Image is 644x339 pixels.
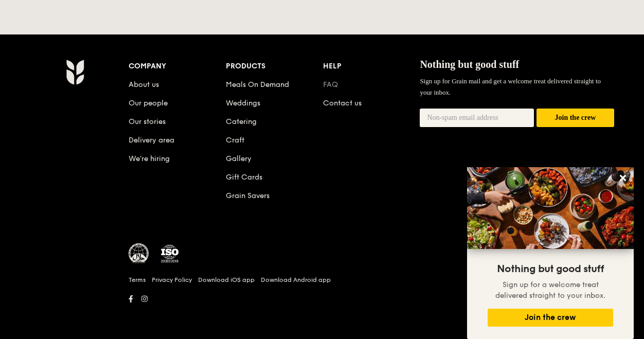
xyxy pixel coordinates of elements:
[129,80,159,89] a: About us
[129,59,226,74] div: Company
[323,80,338,89] a: FAQ
[66,59,84,85] img: Grain
[261,276,331,284] a: Download Android app
[226,99,260,108] a: Weddings
[497,263,604,275] span: Nothing but good stuff
[323,99,362,108] a: Contact us
[129,243,149,264] img: MUIS Halal Certified
[26,306,618,314] h6: Revision
[226,136,244,145] a: Craft
[323,59,420,74] div: Help
[159,243,180,264] img: ISO Certified
[129,99,168,108] a: Our people
[226,59,323,74] div: Products
[420,59,519,70] span: Nothing but good stuff
[226,191,270,200] a: Grain Savers
[226,154,252,163] a: Gallery
[495,280,605,300] span: Sign up for a welcome treat delivered straight to your inbox.
[129,136,174,145] a: Delivery area
[129,276,146,284] a: Terms
[226,173,262,182] a: Gift Cards
[488,309,613,327] button: Join the crew
[129,154,170,163] a: We’re hiring
[615,170,631,186] button: Close
[536,109,614,128] button: Join the crew
[467,167,634,249] img: DSC07876-Edit02-Large.jpeg
[152,276,192,284] a: Privacy Policy
[226,117,257,126] a: Catering
[420,109,534,127] input: Non-spam email address
[420,77,601,96] span: Sign up for Grain mail and get a welcome treat delivered straight to your inbox.
[226,80,289,89] a: Meals On Demand
[129,117,166,126] a: Our stories
[198,276,255,284] a: Download iOS app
